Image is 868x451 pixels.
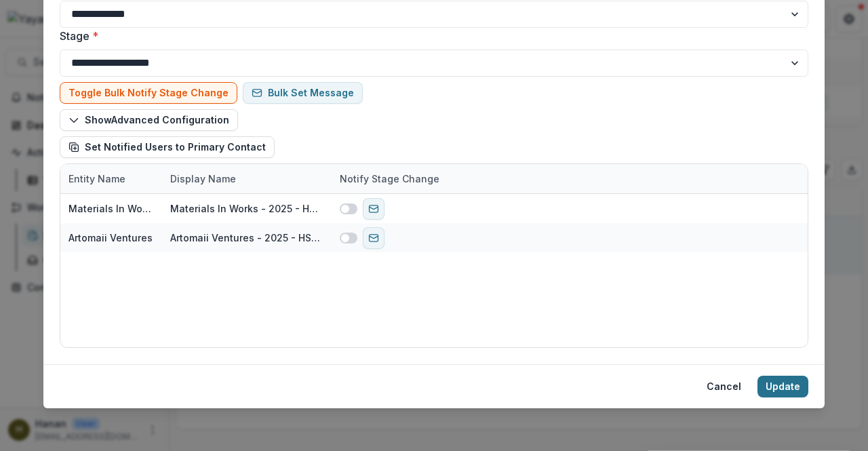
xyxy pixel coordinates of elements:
div: Display Name [162,164,332,193]
div: Artomaii Ventures - 2025 - HSEF2025 - Iskandar Investment Berhad [170,231,323,245]
button: Toggle Bulk Notify Stage Change [60,82,237,104]
div: Entity Name [60,172,134,186]
div: Entity Name [60,164,162,193]
div: Display Name [162,172,244,186]
button: Update [757,376,808,397]
button: Set Notified Users to Primary Contact [60,136,275,158]
button: send-email [363,227,384,249]
div: Materials In Works [68,201,154,216]
button: send-email [363,198,384,220]
div: Materials In Works - 2025 - HSEF2025 - Iskandar Investment Berhad [170,201,323,216]
div: Notify Stage Change [332,172,448,186]
button: Cancel [698,376,749,397]
label: Stage [60,28,800,44]
div: Artomaii Ventures [68,231,153,245]
div: Notify Stage Change [332,164,467,193]
button: ShowAdvanced Configuration [60,109,238,131]
button: set-bulk-email [243,82,363,104]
